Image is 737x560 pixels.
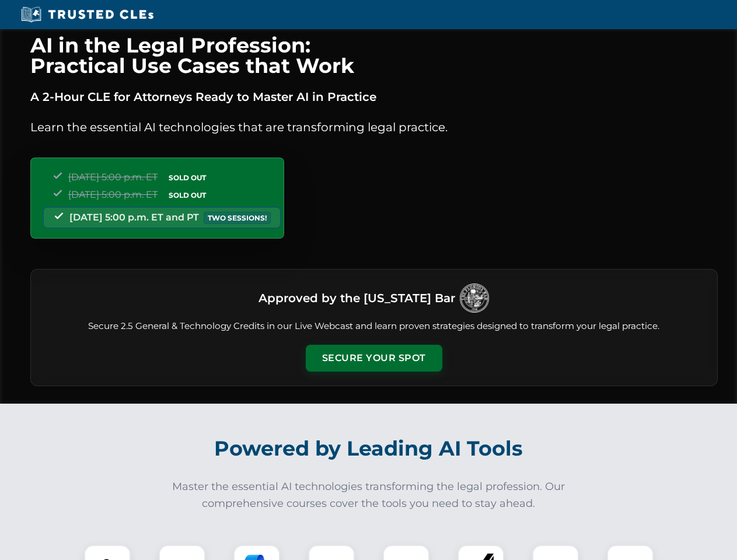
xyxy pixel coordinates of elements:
span: [DATE] 5:00 p.m. ET [68,171,158,183]
h1: AI in the Legal Profession: Practical Use Cases that Work [30,35,718,76]
img: Logo [460,283,489,313]
h3: Approved by the [US_STATE] Bar [259,288,455,309]
button: Secure Your Spot [306,345,442,372]
h2: Powered by Leading AI Tools [46,428,692,469]
p: Learn the essential AI technologies that are transforming legal practice. [30,118,718,136]
p: A 2-Hour CLE for Attorneys Ready to Master AI in Practice [30,87,718,106]
span: SOLD OUT [165,189,210,201]
img: Trusted CLEs [18,6,157,23]
p: Master the essential AI technologies transforming the legal profession. Our comprehensive courses... [165,478,573,512]
span: [DATE] 5:00 p.m. ET [68,189,158,200]
p: Secure 2.5 General & Technology Credits in our Live Webcast and learn proven strategies designed ... [45,320,703,333]
span: SOLD OUT [165,171,210,184]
